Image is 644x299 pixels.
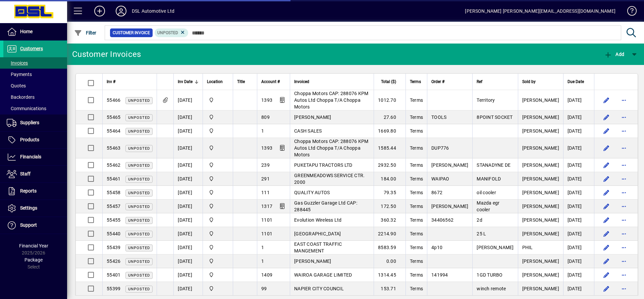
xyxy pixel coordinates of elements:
td: [DATE] [563,158,594,172]
span: Unposted [128,129,150,134]
span: TOOLS [431,115,446,120]
span: Central [207,271,229,279]
button: Edit [601,215,612,225]
span: Quotes [7,83,26,88]
span: Communications [7,106,46,111]
span: [PERSON_NAME] [522,128,559,134]
span: Invoices [7,60,28,66]
td: [DATE] [173,158,203,172]
span: Ref [477,78,482,85]
button: Edit [601,187,612,198]
span: 55458 [107,190,120,195]
span: [PERSON_NAME] [431,162,468,168]
span: Central [207,127,229,135]
span: Reports [20,188,37,194]
span: Central [207,230,229,237]
a: Knowledge Base [622,1,636,23]
div: Total ($) [378,78,402,85]
span: Backorders [7,94,35,100]
button: Profile [110,5,132,17]
span: Unposted [128,246,150,250]
span: 1101 [261,217,272,223]
button: More options [619,201,629,212]
button: More options [619,112,629,123]
span: 1409 [261,272,272,278]
span: Central [207,114,229,121]
td: [DATE] [173,282,203,296]
td: [DATE] [563,186,594,200]
span: Terms [410,245,423,250]
span: 111 [261,190,270,195]
span: oil cooler [477,190,496,195]
span: 239 [261,162,270,168]
span: winch remote [477,286,506,291]
span: Location [207,78,223,85]
span: Inv # [107,78,115,85]
span: 8POINT SOCKET [477,115,513,120]
span: Terms [410,272,423,278]
td: [DATE] [173,200,203,213]
span: 55461 [107,176,120,181]
button: Edit [601,95,612,105]
span: Unposted [128,259,150,264]
button: More options [619,160,629,170]
span: QUALITY AUTOS [294,190,330,195]
button: More options [619,126,629,136]
span: Order # [431,78,444,85]
mat-chip: Customer Invoice Status: Unposted [155,28,189,37]
span: [PERSON_NAME] [522,190,559,195]
td: [DATE] [563,124,594,138]
td: [DATE] [563,213,594,227]
span: STANADYNE DE [477,162,511,168]
td: 2214.90 [374,227,406,241]
button: Edit [601,228,612,239]
span: Unposted [128,287,150,291]
span: [PERSON_NAME] [522,272,559,278]
td: 184.00 [374,172,406,186]
td: [DATE] [563,268,594,282]
span: Unposted [128,273,150,278]
span: GREENMEADOWS SERVICE CTR. 2000 [294,173,365,185]
button: Edit [601,283,612,294]
td: [DATE] [563,138,594,158]
span: 55440 [107,231,120,236]
span: 1GD TURBO [477,272,502,278]
a: Staff [3,166,67,182]
td: [DATE] [563,90,594,110]
span: 55457 [107,204,120,209]
span: Terms [410,286,423,291]
td: 79.35 [374,186,406,200]
span: 55426 [107,258,120,264]
span: Unposted [128,163,150,168]
button: More options [619,187,629,198]
span: EAST COAST TRAFFIC MANGEMENT [294,241,342,253]
button: Edit [601,126,612,136]
span: [PERSON_NAME] [522,115,559,120]
button: Edit [601,256,612,267]
td: [DATE] [173,110,203,124]
span: Home [20,29,33,34]
a: Backorders [3,91,67,103]
td: 27.60 [374,110,406,124]
span: Terms [410,176,423,181]
span: Unposted [128,218,150,223]
td: 0.00 [374,254,406,268]
span: [PERSON_NAME] [294,115,331,120]
span: Terms [410,128,423,134]
span: Staff [20,171,31,176]
td: [DATE] [563,200,594,213]
button: More options [619,215,629,225]
span: Gas Guzzler Garage Ltd CAP: 288445 [294,200,357,212]
a: Payments [3,69,67,80]
span: 55463 [107,145,120,151]
td: [DATE] [173,172,203,186]
span: NAPIER CITY COUNCIL [294,286,344,291]
span: WAIPAO [431,176,449,181]
span: [PERSON_NAME] [431,204,468,209]
span: CASH SALES [294,128,322,134]
span: Terms [410,78,421,85]
a: Products [3,132,67,148]
span: Evolution Wireless Ltd [294,217,342,223]
span: Settings [20,205,37,211]
span: Central [207,285,229,292]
